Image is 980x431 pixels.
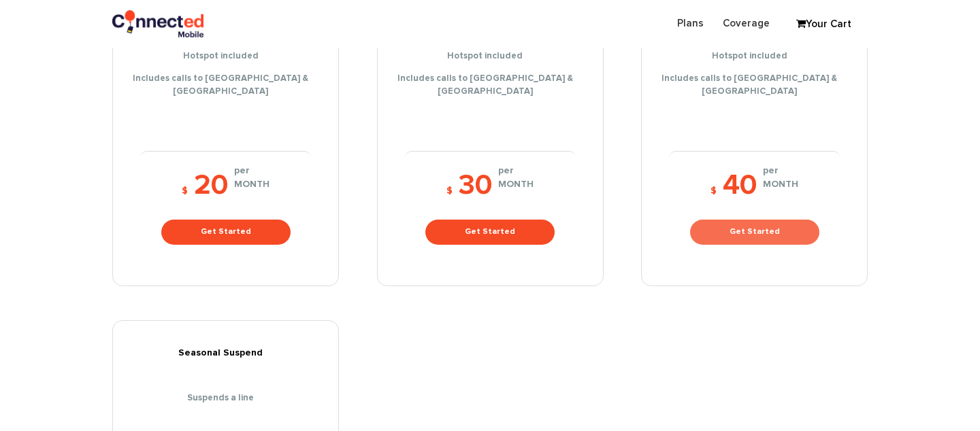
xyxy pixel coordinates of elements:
[182,186,188,196] span: $
[723,171,757,200] span: 40
[446,186,453,196] span: $
[234,177,269,191] i: MONTH
[713,10,779,37] a: Coverage
[652,50,857,63] li: Hotspot included
[789,14,857,35] a: Your Cart
[194,171,228,200] span: 20
[668,10,713,37] a: Plans
[388,73,593,98] li: Includes calls to [GEOGRAPHIC_DATA] & [GEOGRAPHIC_DATA]
[388,50,593,63] li: Hotspot included
[763,177,798,191] i: MONTH
[459,171,492,200] span: 30
[425,220,555,245] a: Get Started
[123,348,328,358] h5: Seasonal Suspend
[161,220,291,245] a: Get Started
[498,164,534,177] i: per
[690,220,819,245] a: Get Started
[123,50,328,63] li: Hotspot included
[652,73,857,98] li: Includes calls to [GEOGRAPHIC_DATA] & [GEOGRAPHIC_DATA]
[498,177,534,191] i: MONTH
[123,73,328,98] li: Includes calls to [GEOGRAPHIC_DATA] & [GEOGRAPHIC_DATA]
[821,273,980,431] iframe: Chat Widget
[234,164,269,177] i: per
[763,164,798,177] i: per
[710,186,717,196] span: $
[123,392,328,405] p: Suspends a line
